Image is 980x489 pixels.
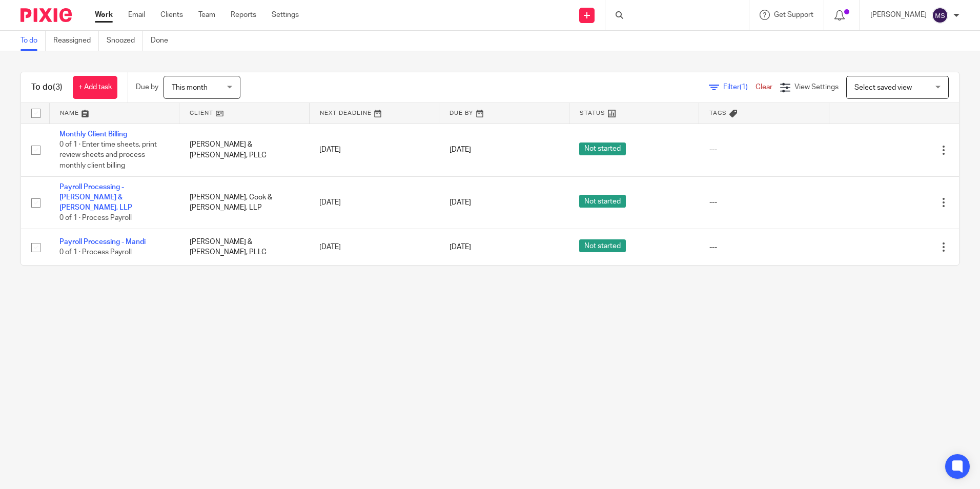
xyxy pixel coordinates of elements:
a: + Add task [73,76,117,99]
p: [PERSON_NAME] [870,10,927,20]
a: To do [21,31,46,51]
a: Payroll Processing - Mandi [59,238,146,246]
span: Not started [579,195,626,208]
td: [DATE] [309,124,439,176]
td: [DATE] [309,229,439,266]
div: --- [709,197,819,208]
a: Monthly Client Billing [59,131,127,138]
div: --- [709,242,819,252]
a: Clients [160,10,183,20]
p: Due by [136,82,158,92]
a: Snoozed [107,31,143,51]
span: Select saved view [854,84,912,91]
span: (1) [740,84,748,91]
span: This month [172,84,208,91]
div: --- [709,145,819,155]
span: (3) [53,83,63,91]
td: [PERSON_NAME] & [PERSON_NAME], PLLC [179,229,310,266]
td: [PERSON_NAME], Cook & [PERSON_NAME], LLP [179,176,310,229]
h1: To do [31,82,63,93]
span: [DATE] [450,243,471,251]
span: View Settings [794,84,839,91]
a: Email [128,10,145,20]
a: Team [198,10,215,20]
span: Get Support [774,11,813,18]
img: Pixie [21,8,72,22]
span: Filter [723,84,756,91]
span: 0 of 1 · Enter time sheets, print review sheets and process monthly client billing [59,141,157,169]
span: Not started [579,239,626,252]
a: Settings [272,10,299,20]
span: [DATE] [450,199,471,206]
a: Done [151,31,176,51]
td: [DATE] [309,176,439,229]
span: Not started [579,142,626,155]
a: Clear [756,84,772,91]
a: Payroll Processing - [PERSON_NAME] & [PERSON_NAME], LLP [59,184,132,212]
span: Tags [709,110,727,116]
a: Work [95,10,113,20]
a: Reports [231,10,256,20]
img: svg%3E [932,7,948,24]
span: 0 of 1 · Process Payroll [59,249,132,256]
span: [DATE] [450,146,471,153]
td: [PERSON_NAME] & [PERSON_NAME], PLLC [179,124,310,176]
a: Reassigned [53,31,99,51]
span: 0 of 1 · Process Payroll [59,215,132,222]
